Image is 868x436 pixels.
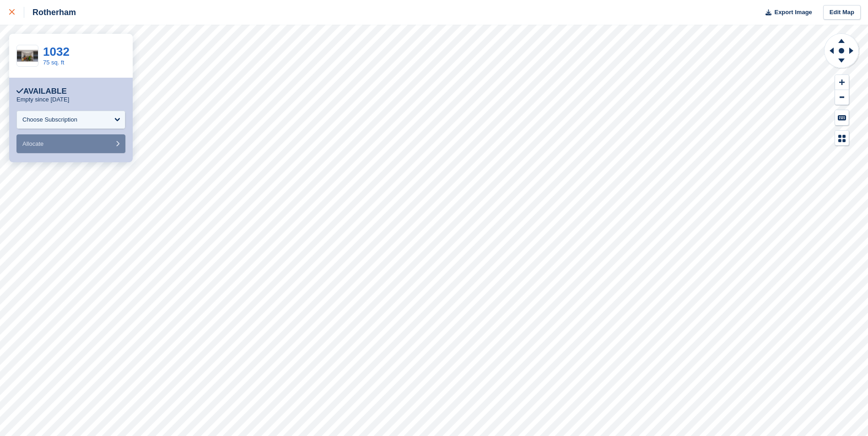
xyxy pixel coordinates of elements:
a: 75 sq. ft [43,59,64,66]
p: Empty since [DATE] [16,96,69,103]
button: Zoom Out [835,90,849,105]
span: Allocate [22,140,43,147]
a: Edit Map [823,5,861,20]
button: Export Image [760,5,812,20]
button: Allocate [16,134,125,153]
button: Zoom In [835,75,849,90]
button: Map Legend [835,131,849,146]
img: 75%20SQ.FT.jpg [17,50,38,62]
a: 1032 [43,45,70,58]
button: Keyboard Shortcuts [835,110,849,125]
div: Choose Subscription [22,115,77,124]
div: Rotherham [24,7,76,18]
span: Export Image [774,8,812,17]
div: Available [16,87,67,96]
